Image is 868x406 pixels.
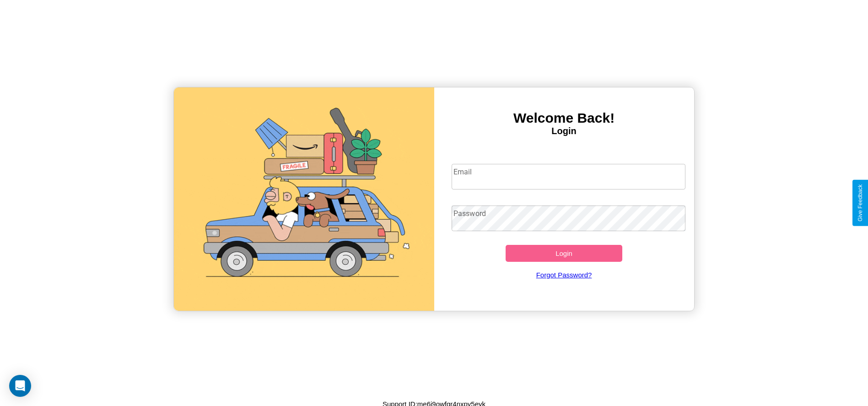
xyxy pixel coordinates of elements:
[9,375,31,397] div: Open Intercom Messenger
[434,126,694,136] h4: Login
[434,110,694,126] h3: Welcome Back!
[174,87,434,311] img: gif
[447,262,681,288] a: Forgot Password?
[506,245,623,262] button: Login
[857,184,863,222] div: Give Feedback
